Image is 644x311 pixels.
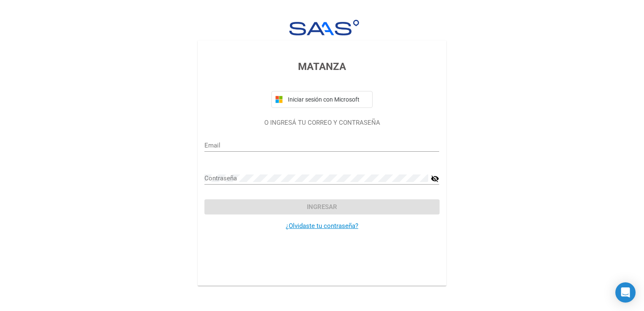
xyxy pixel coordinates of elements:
[204,59,439,74] h3: MATANZA
[204,199,439,214] button: Ingresar
[204,118,439,128] p: O INGRESÁ TU CORREO Y CONTRASEÑA
[307,203,337,211] span: Ingresar
[286,222,358,230] a: ¿Olvidaste tu contraseña?
[271,91,373,108] button: Iniciar sesión con Microsoft
[615,282,636,303] div: Open Intercom Messenger
[431,174,439,184] mat-icon: visibility_off
[286,96,369,103] span: Iniciar sesión con Microsoft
